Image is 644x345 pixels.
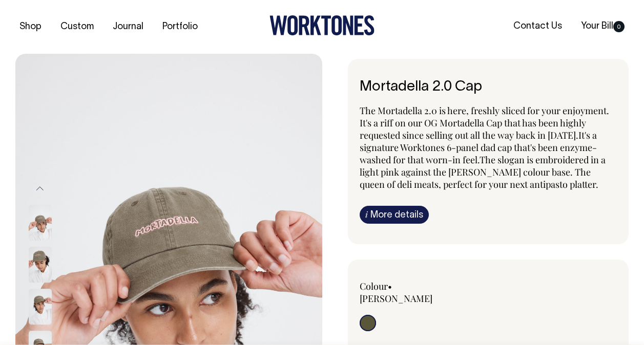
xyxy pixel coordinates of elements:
[577,18,629,35] a: Your Bill0
[29,205,52,241] img: moss
[158,18,202,35] a: Portfolio
[109,18,148,35] a: Journal
[388,280,392,292] span: •
[360,206,429,224] a: iMore details
[509,18,566,35] a: Contact Us
[15,18,46,35] a: Shop
[32,177,48,200] button: Previous
[360,104,617,190] p: The Mortadella 2.0 is here, freshly sliced for your enjoyment. It's a riff on our OG Mortadella C...
[365,209,368,220] span: i
[29,289,52,325] img: moss
[360,79,617,95] h6: Mortadella 2.0 Cap
[360,129,606,190] span: It's a signature Worktones 6-panel dad cap that's been enzyme-washed for that worn-in feel. The s...
[56,18,98,35] a: Custom
[360,280,463,305] div: Colour
[29,247,52,283] img: moss
[360,292,432,305] label: [PERSON_NAME]
[613,21,625,32] span: 0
